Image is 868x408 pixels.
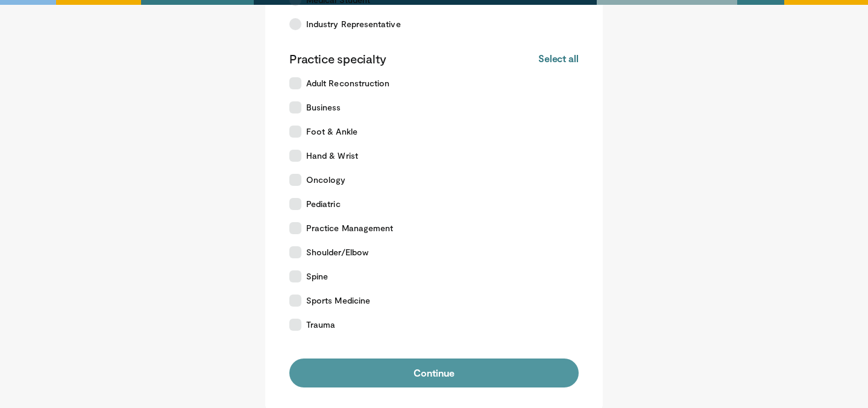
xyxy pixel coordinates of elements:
[306,198,341,210] span: Pediatric
[538,52,579,65] button: Select all
[306,222,393,234] span: Practice Management
[306,150,358,162] span: Hand & Wrist
[306,295,370,307] span: Sports Medicine
[289,359,579,387] button: Continue
[306,246,368,258] span: Shoulder/Elbow
[306,319,335,331] span: Trauma
[306,270,328,282] span: Spine
[289,51,386,66] p: Practice specialty
[306,77,389,89] span: Adult Reconstruction
[306,126,357,138] span: Foot & Ankle
[306,174,346,186] span: Oncology
[306,18,401,30] span: Industry Representative
[306,101,341,113] span: Business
